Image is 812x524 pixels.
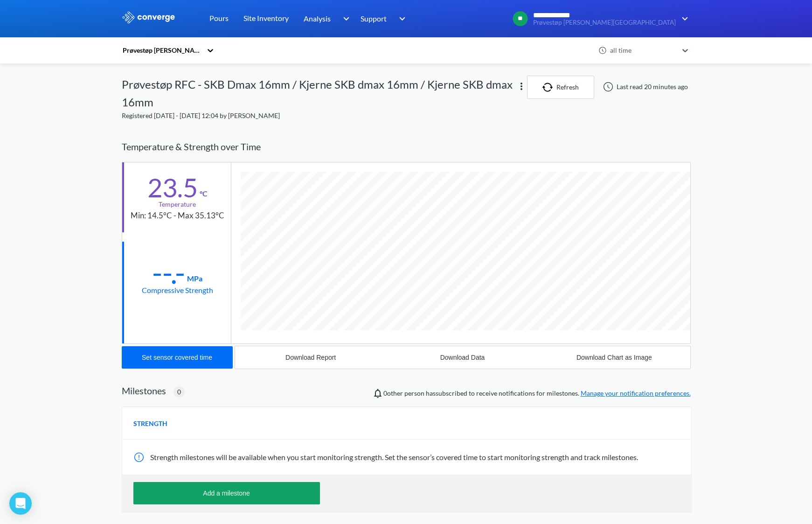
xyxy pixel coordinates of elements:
div: Temperature [159,199,196,210]
span: STRENGTH [133,419,167,429]
span: Analysis [304,13,331,24]
div: Download Report [285,354,336,361]
img: downArrow.svg [337,13,352,24]
span: Registered [DATE] - [DATE] 12:04 by [PERSON_NAME] [122,112,280,119]
button: Set sensor covered time [122,346,233,369]
div: Temperature & Strength over Time [122,132,691,161]
button: Add a milestone [133,482,320,504]
div: Last read 20 minutes ago [598,81,691,92]
span: Prøvestøp [PERSON_NAME][GEOGRAPHIC_DATA] [533,19,676,26]
div: Open Intercom Messenger [9,492,32,515]
div: Min: 14.5°C - Max 35.13°C [131,210,224,222]
div: --.- [152,261,185,284]
a: Manage your notification preferences. [581,389,691,397]
button: Download Data [387,346,538,369]
img: logo_ewhite.svg [122,11,176,23]
div: Prøvestøp [PERSON_NAME][GEOGRAPHIC_DATA] [122,45,202,56]
div: all time [608,45,678,56]
span: Strength milestones will be available when you start monitoring strength. Set the sensor’s covere... [150,453,638,461]
div: Prøvestøp RFC - SKB Dmax 16mm / Kjerne SKB dmax 16mm / Kjerne SKB dmax 16mm [122,76,516,111]
div: Set sensor covered time [142,354,212,361]
button: Refresh [527,76,594,99]
img: icon-refresh.svg [542,83,556,92]
img: icon-clock.svg [598,46,607,55]
h2: Milestones [122,385,166,396]
img: downArrow.svg [676,13,691,24]
div: Download Chart as Image [576,354,652,361]
img: notifications-icon.svg [372,388,383,399]
span: person has subscribed to receive notifications for milestones. [383,388,691,398]
span: 0 other [383,389,403,397]
button: Download Chart as Image [538,346,690,369]
div: 23.5 [147,176,198,199]
button: Download Report [235,346,387,369]
span: Support [361,13,387,24]
div: Download Data [440,354,485,361]
img: downArrow.svg [393,13,408,24]
img: more.svg [516,81,527,92]
span: 0 [177,387,181,397]
div: Compressive Strength [142,284,213,296]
